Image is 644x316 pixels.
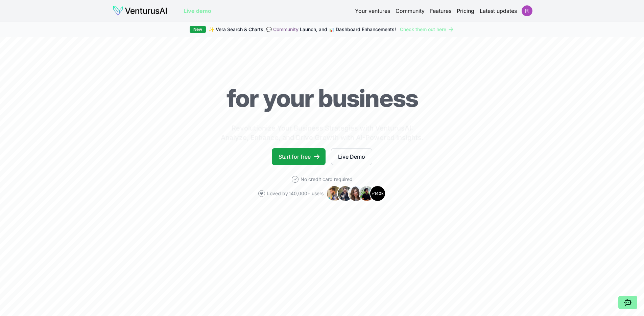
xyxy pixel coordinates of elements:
a: Your ventures [355,7,390,15]
a: Features [430,7,451,15]
a: Latest updates [480,7,517,15]
span: ✨ Vera Search & Charts, 💬 Launch, and 📊 Dashboard Enhancements! [209,26,396,33]
a: Check them out here [400,26,454,33]
a: Community [273,26,299,32]
img: ACg8ocLNxh0nUDDKkgBUA3B-1Gf_lHi4CThdj3Ip2dxs0EbR31qX=s96-c [522,5,532,16]
a: Live demo [184,7,211,15]
a: Start for free [272,148,326,165]
a: Live Demo [331,148,372,165]
a: Pricing [457,7,474,15]
img: Avatar 4 [359,185,375,202]
img: Avatar 2 [337,185,353,202]
img: Avatar 3 [348,185,364,202]
img: Avatar 1 [326,185,342,202]
img: logo [113,5,167,16]
a: Community [396,7,425,15]
div: New [190,26,206,33]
